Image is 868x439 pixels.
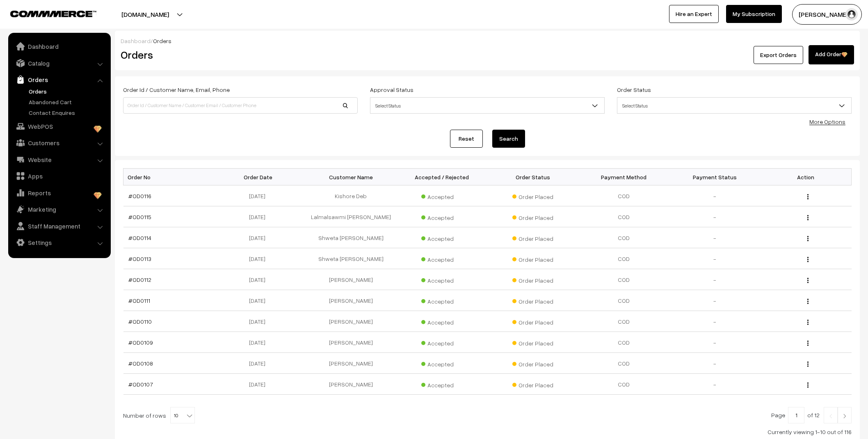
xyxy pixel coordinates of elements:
img: Menu [807,320,809,325]
td: - [669,227,761,248]
td: Kishore Deb [305,185,396,206]
th: Customer Name [305,169,396,185]
div: Currently viewing 1-10 out of 116 [123,428,852,436]
td: [PERSON_NAME] [305,269,396,290]
a: #OD0116 [128,192,151,199]
td: [DATE] [214,269,305,290]
a: Add Order [809,45,854,64]
img: Menu [807,341,809,346]
img: Menu [807,278,809,283]
span: Accepted [421,337,462,348]
a: Reset [450,130,483,148]
span: Order Placed [512,316,553,327]
td: COD [578,332,669,353]
img: Menu [807,194,809,199]
a: Orders [27,87,108,96]
td: [PERSON_NAME] [305,353,396,374]
span: Order Placed [512,211,553,222]
td: [DATE] [214,248,305,269]
img: COMMMERCE [10,11,96,17]
img: Menu [807,382,809,388]
a: My Subscription [726,5,782,23]
button: [PERSON_NAME] [792,4,862,25]
th: Payment Method [578,169,669,185]
th: Accepted / Rejected [396,169,487,185]
h2: Orders [121,48,357,61]
td: - [669,206,761,227]
td: COD [578,248,669,269]
td: [PERSON_NAME] [305,374,396,395]
th: Order No [123,169,215,185]
td: - [669,269,761,290]
th: Order Date [214,169,305,185]
button: Search [492,130,525,148]
a: COMMMERCE [10,8,82,18]
a: Hire an Expert [669,5,719,23]
a: Customers [10,135,108,150]
a: #OD0109 [128,339,153,346]
a: #OD0107 [128,381,153,388]
td: - [669,374,761,395]
a: WebPOS [10,119,108,134]
span: Order Placed [512,232,553,243]
a: #OD0115 [128,213,151,220]
a: #OD0113 [128,255,151,262]
td: - [669,311,761,332]
span: Order Placed [512,379,553,389]
span: Orders [153,37,171,44]
td: Shweta [PERSON_NAME] [305,227,396,248]
a: Apps [10,169,108,183]
td: [PERSON_NAME] [305,290,396,311]
td: Lalmalsawmi [PERSON_NAME] [305,206,396,227]
span: Order Placed [512,253,553,264]
img: Right [841,414,848,418]
span: Accepted [421,232,462,243]
td: COD [578,227,669,248]
a: Dashboard [10,39,108,54]
th: Action [761,169,852,185]
input: Order Id / Customer Name / Customer Email / Customer Phone [123,97,358,114]
a: #OD0112 [128,276,151,283]
th: Payment Status [669,169,761,185]
span: Accepted [421,295,462,306]
a: Orders [10,72,108,87]
a: Website [10,152,108,167]
td: - [669,332,761,353]
span: Accepted [421,379,462,389]
td: [DATE] [214,206,305,227]
span: Accepted [421,211,462,222]
td: COD [578,269,669,290]
a: Dashboard [121,37,151,44]
td: [PERSON_NAME] [305,311,396,332]
td: [DATE] [214,311,305,332]
span: Order Placed [512,337,553,348]
span: Order Placed [512,295,553,306]
a: More Options [809,118,845,125]
img: Menu [807,215,809,220]
td: COD [578,206,669,227]
a: #OD0114 [128,234,151,241]
span: Select Status [370,98,604,113]
a: Marketing [10,202,108,217]
a: Staff Management [10,219,108,233]
span: Number of rows [123,411,166,420]
th: Order Status [487,169,578,185]
td: COD [578,290,669,311]
img: Menu [807,236,809,241]
td: COD [578,185,669,206]
td: [PERSON_NAME] [305,332,396,353]
button: Export Orders [754,46,803,64]
span: Accepted [421,253,462,264]
span: 10 [171,407,194,424]
td: [DATE] [214,374,305,395]
td: - [669,248,761,269]
span: Order Placed [512,190,553,201]
td: [DATE] [214,332,305,353]
a: #OD0111 [128,297,150,304]
td: [DATE] [214,227,305,248]
button: [DOMAIN_NAME] [93,4,198,25]
img: Menu [807,299,809,304]
td: Shweta [PERSON_NAME] [305,248,396,269]
label: Order Id / Customer Name, Email, Phone [123,85,230,94]
span: Select Status [370,97,605,114]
